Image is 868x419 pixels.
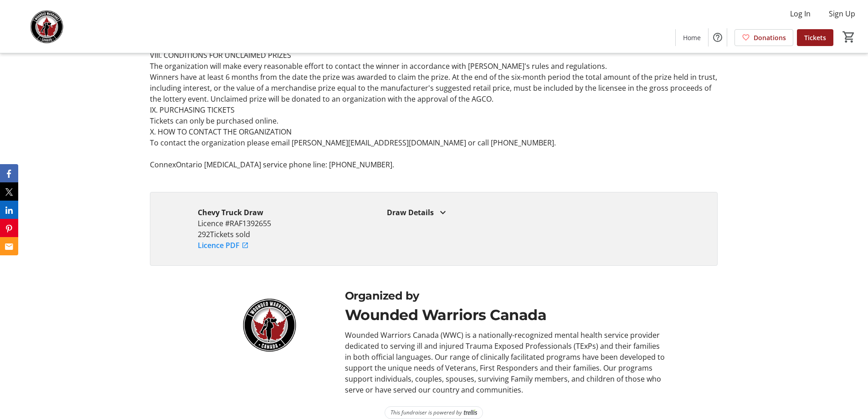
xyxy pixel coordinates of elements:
[822,6,863,21] button: Sign Up
[150,159,718,170] p: ConnexOntario [MEDICAL_DATA] service phone line: [PHONE_NUMBER].
[804,33,826,42] span: Tickets
[150,115,718,126] p: Tickets can only be purchased online.
[150,137,718,148] p: To contact the organization please email [PERSON_NAME][EMAIL_ADDRESS][DOMAIN_NAME] or call [PHONE...
[390,409,462,417] span: This fundraiser is powered by
[198,207,263,217] strong: Chevy Truck Draw
[783,6,818,21] button: Log In
[198,229,339,240] p: 292 Tickets sold
[150,104,718,115] p: IX. PURCHASING TICKETS
[754,33,786,42] span: Donations
[797,29,833,46] a: Tickets
[150,72,718,104] p: Winners have at least 6 months from the date the prize was awarded to claim the prize. At the end...
[198,218,339,229] p: Licence #RAF1392655
[387,207,670,218] div: Draw Details
[150,61,718,72] p: The organization will make every reasonable effort to contact the winner in accordance with [PERS...
[345,288,665,304] div: Organized by
[709,28,727,47] button: Help
[150,50,718,61] p: VIII. CONDITIONS FOR UNCLAIMED PRIZES
[345,304,665,326] div: Wounded Warriors Canada
[464,409,477,416] img: Trellis Logo
[676,29,708,46] a: Home
[683,33,701,42] span: Home
[734,29,793,46] a: Donations
[345,330,665,395] div: Wounded Warriors Canada (WWC) is a nationally-recognized mental health service provider dedicated...
[150,126,718,137] p: X. HOW TO CONTACT THE ORGANIZATION
[198,240,249,251] a: Licence PDF
[5,4,87,49] img: Wounded Warriors Canada 's Logo
[203,288,334,362] img: Wounded Warriors Canada logo
[841,29,857,45] button: Cart
[790,8,811,19] span: Log In
[829,8,855,19] span: Sign Up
